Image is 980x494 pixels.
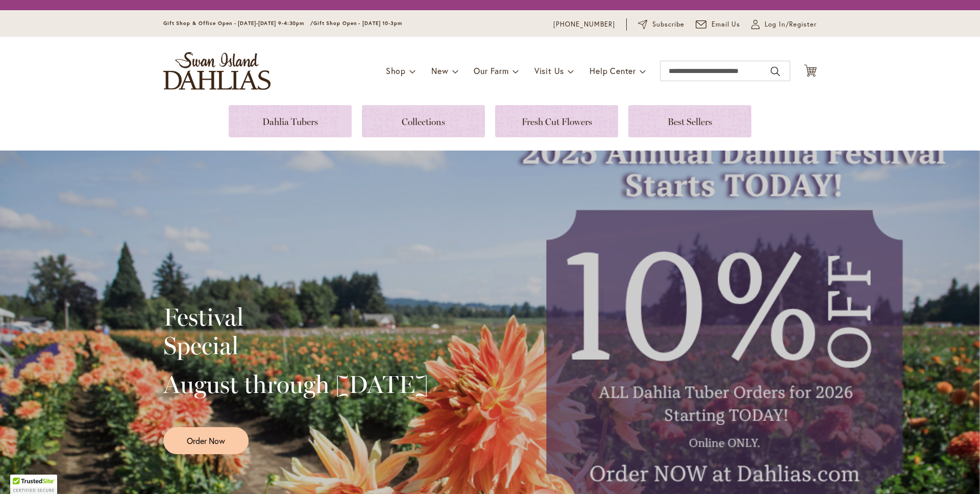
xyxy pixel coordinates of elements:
[534,65,564,76] span: Visit Us
[712,19,741,30] span: Email Us
[313,20,402,27] span: Gift Shop Open - [DATE] 10-3pm
[751,19,817,30] a: Log In/Register
[163,20,313,27] span: Gift Shop & Office Open - [DATE]-[DATE] 9-4:30pm /
[431,65,448,76] span: New
[771,63,780,80] button: Search
[163,370,428,399] h2: August through [DATE]
[652,19,684,30] span: Subscribe
[187,435,225,447] span: Order Now
[474,65,508,76] span: Our Farm
[10,475,57,494] div: TrustedSite Certified
[590,65,636,76] span: Help Center
[553,19,615,30] a: [PHONE_NUMBER]
[163,303,428,360] h2: Festival Special
[386,65,406,76] span: Shop
[696,19,741,30] a: Email Us
[163,52,271,90] a: store logo
[163,427,249,454] a: Order Now
[638,19,684,30] a: Subscribe
[765,19,817,30] span: Log In/Register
